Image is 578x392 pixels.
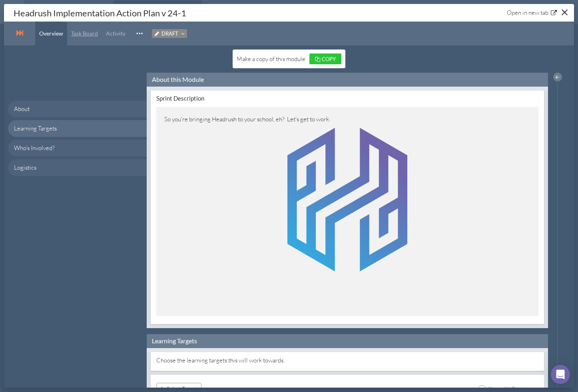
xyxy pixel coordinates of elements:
span: Draft [161,30,178,37]
button: Draft [152,29,187,38]
div: Make a copy of this module [237,55,305,63]
p: So you're bringing Headrush to your school, eh? Let's get to work. [164,115,531,126]
span: Task Board [71,30,98,37]
span: Who's Involved? [14,144,55,152]
a: Logistics [8,159,147,176]
a: Learning Targets [8,120,147,137]
span: Logistics [14,164,36,171]
p: Choose the learning targets this will work towards. [156,356,539,367]
span: About [14,105,30,113]
img: image [287,128,407,271]
div: Open Intercom Messenger [551,365,570,384]
a: Activity [102,22,130,46]
button: Close [558,6,571,18]
span: Copy [322,56,336,62]
div: Headrush Implementation Action Plan v 24-1 [12,7,188,19]
a: Overview [35,22,67,46]
span: Open in new tab [507,8,548,17]
span: Learning Targets [152,337,197,344]
a: Task Board [67,22,102,46]
span: Activity [106,30,126,37]
a: About [8,101,147,117]
span: About this Module [152,75,204,83]
span: Overview [39,30,63,37]
span: Learning Targets [14,125,57,132]
h5: Sprint Description [156,95,539,102]
a: Who's Involved? [8,140,147,156]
